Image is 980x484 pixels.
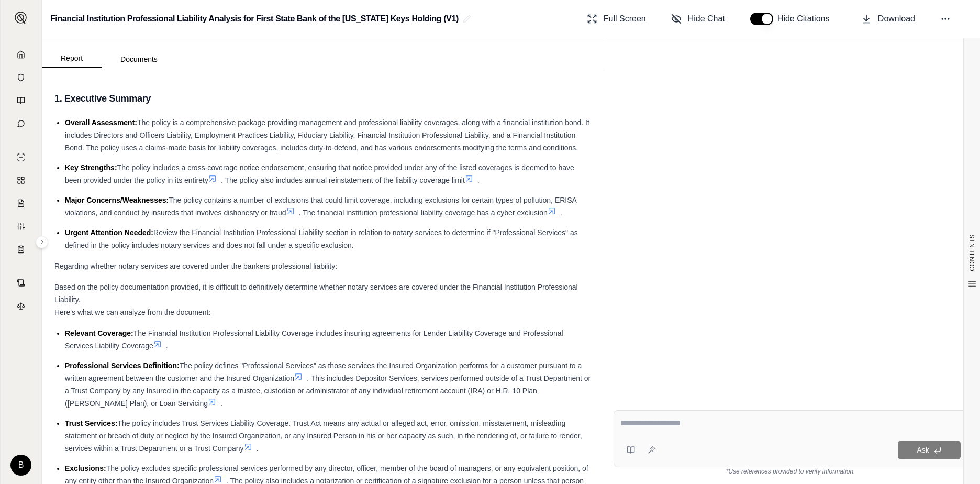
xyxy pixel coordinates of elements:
[7,295,35,316] a: Legal Search Engine
[65,329,133,337] span: Relevant Coverage:
[857,8,919,29] button: Download
[917,446,929,454] span: Ask
[65,361,582,382] span: The policy defines "Professional Services" as those services the Insured Organization performs fo...
[7,170,35,191] a: Policy Comparisons
[898,441,961,459] button: Ask
[166,342,168,350] span: .
[7,193,35,214] a: Claim Coverage
[7,67,35,88] a: Documents Vault
[10,7,31,28] button: Expand sidebar
[777,13,836,25] span: Hide Citations
[477,176,480,184] span: .
[968,234,976,271] span: CONTENTS
[65,419,117,427] span: Trust Services:
[36,236,48,248] button: Expand sidebar
[65,464,106,472] span: Exclusions:
[15,12,27,24] img: Expand sidebar
[65,329,563,350] span: The Financial Institution Professional Liability Coverage includes insuring agreements for Lender...
[65,118,137,127] span: Overall Assessment:
[667,8,729,29] button: Hide Chat
[7,147,35,168] a: Single Policy
[65,419,582,453] span: The policy includes Trust Services Liability Coverage. Trust Act means any actual or alleged act,...
[299,208,548,217] span: . The financial institution professional liability coverage has a cyber exclusion
[221,176,465,184] span: . The policy also includes annual reinstatement of the liability coverage limit
[878,13,915,25] span: Download
[65,196,169,204] span: Major Concerns/Weaknesses:
[65,118,589,152] span: The policy is a comprehensive package providing management and professional liability coverages, ...
[7,90,35,111] a: Prompt Library
[10,455,31,476] div: B
[7,272,35,293] a: Contract Analysis
[65,361,180,370] span: Professional Services Definition:
[7,239,35,260] a: Coverage Table
[42,50,102,68] button: Report
[688,13,725,25] span: Hide Chat
[220,399,222,408] span: .
[65,228,153,237] span: Urgent Attention Needed:
[7,216,35,237] a: Custom Report
[54,89,592,108] h3: 1. Executive Summary
[7,44,35,65] a: Home
[102,51,176,68] button: Documents
[257,444,259,453] span: .
[54,283,578,304] span: Based on the policy documentation provided, it is difficult to definitively determine whether not...
[614,467,967,476] div: *Use references provided to verify information.
[65,163,117,172] span: Key Strengths:
[65,163,574,184] span: The policy includes a cross-coverage notice endorsement, ensuring that notice provided under any ...
[50,9,459,28] h2: Financial Institution Professional Liability Analysis for First State Bank of the [US_STATE] Keys...
[65,228,578,249] span: Review the Financial Institution Professional Liability section in relation to notary services to...
[560,208,562,217] span: .
[54,308,210,316] span: Here's what we can analyze from the document:
[65,374,591,408] span: . This includes Depositor Services, services performed outside of a Trust Department or a Trust C...
[54,262,337,270] span: Regarding whether notary services are covered under the bankers professional liability:
[604,13,646,25] span: Full Screen
[65,196,576,217] span: The policy contains a number of exclusions that could limit coverage, including exclusions for ce...
[583,8,650,29] button: Full Screen
[7,113,35,134] a: Chat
